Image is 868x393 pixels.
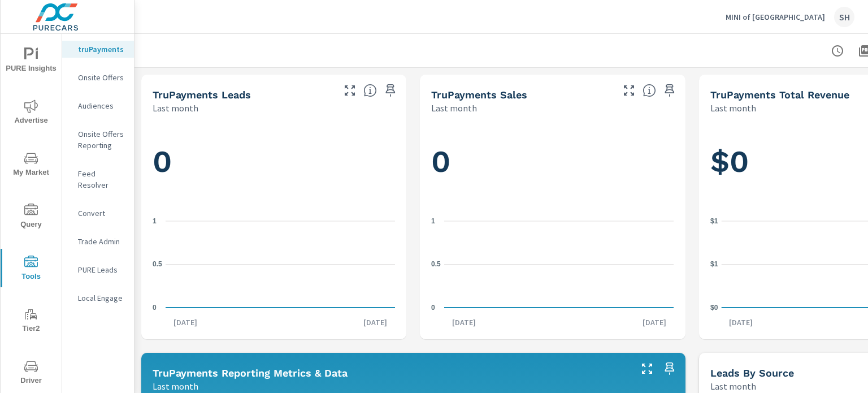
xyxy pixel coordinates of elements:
span: Query [4,204,58,231]
p: Audiences [78,100,125,111]
div: Trade Admin [62,233,134,250]
p: Local Engage [78,292,125,304]
p: Last month [153,101,198,115]
p: Last month [153,379,198,393]
p: [DATE] [444,317,484,328]
div: Local Engage [62,290,134,306]
span: Driver [4,360,58,387]
span: My Market [4,152,58,179]
span: Save this to your personalized report [661,360,679,378]
div: Onsite Offers Reporting [62,126,134,154]
p: [DATE] [166,317,205,328]
div: Feed Resolver [62,165,134,193]
span: Tier2 [4,308,58,335]
p: Feed Resolver [78,168,125,191]
div: SH [834,7,854,27]
p: Convert [78,208,125,219]
p: Last month [710,379,756,393]
p: MINI of [GEOGRAPHIC_DATA] [726,12,825,22]
div: Convert [62,205,134,222]
h5: truPayments Reporting Metrics & Data [153,367,348,379]
p: truPayments [78,44,125,55]
div: truPayments [62,41,134,58]
text: $1 [710,260,718,268]
span: Advertise [4,100,58,127]
span: Save this to your personalized report [381,81,400,100]
p: Last month [710,101,756,115]
span: The number of truPayments leads. [363,84,377,97]
p: Onsite Offers Reporting [78,128,125,151]
p: Onsite Offers [78,72,125,83]
p: PURE Leads [78,264,125,275]
button: Make Fullscreen [638,360,656,378]
text: 0 [431,304,435,312]
button: Make Fullscreen [620,81,638,100]
span: Number of sales matched to a truPayments lead. [Source: This data is sourced from the dealer's DM... [643,84,656,97]
text: 1 [153,217,157,225]
h5: truPayments Leads [153,89,251,101]
text: $0 [710,304,718,312]
text: 0.5 [153,260,162,268]
p: [DATE] [721,317,761,328]
span: Save this to your personalized report [661,81,679,100]
h5: truPayments Sales [431,89,527,101]
button: Make Fullscreen [341,81,359,100]
text: 1 [431,217,435,225]
h1: 0 [431,142,674,181]
span: PURE Insights [4,47,58,75]
text: 0 [153,304,157,312]
h5: truPayments Total Revenue [710,89,849,101]
span: Tools [4,256,58,283]
p: Last month [431,101,477,115]
h1: 0 [153,142,395,181]
p: [DATE] [635,317,674,328]
div: PURE Leads [62,261,134,278]
h5: Leads By Source [710,367,794,379]
text: $1 [710,217,718,225]
p: [DATE] [355,317,395,328]
div: Onsite Offers [62,69,134,86]
div: Audiences [62,97,134,114]
text: 0.5 [431,260,441,268]
p: Trade Admin [78,236,125,247]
